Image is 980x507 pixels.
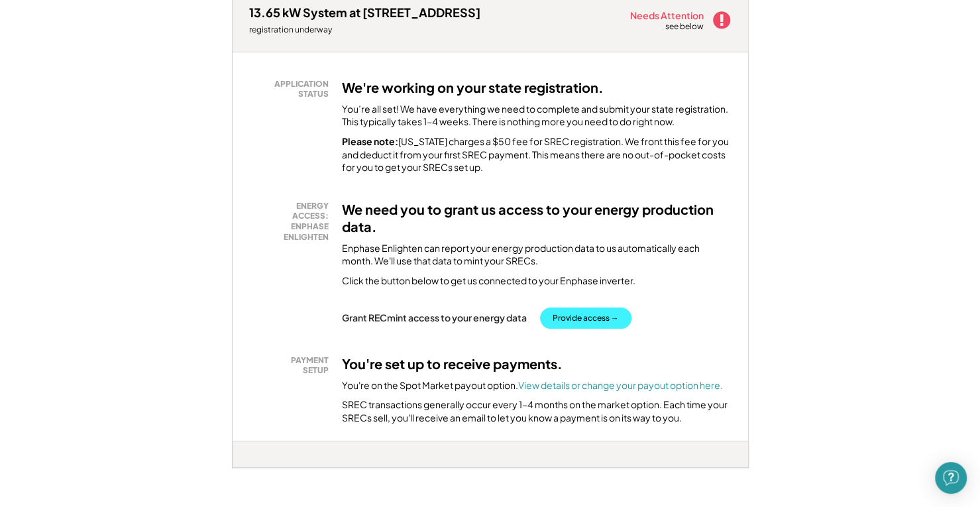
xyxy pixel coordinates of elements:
a: View details or change your payout option here. [518,379,723,391]
div: You're on the Spot Market payout option. [342,379,723,392]
div: ENERGY ACCESS: ENPHASE ENLIGHTEN [256,201,329,242]
h3: You're set up to receive payments. [342,355,563,372]
div: PAYMENT SETUP [256,355,329,376]
button: Provide access → [540,308,631,329]
div: SREC transactions generally occur every 1-4 months on the market option. Each time your SRECs sel... [342,398,732,424]
div: [US_STATE] charges a $50 fee for SREC registration. We front this fee for you and deduct it from ... [342,135,732,174]
div: Enphase Enlighten can report your energy production data to us automatically each month. We'll us... [342,242,732,268]
div: Needs Attention [630,11,705,20]
div: see below [665,21,705,32]
div: 13.65 kW System at [STREET_ADDRESS] [249,5,480,20]
div: Click the button below to get us connected to your Enphase inverter. [342,274,635,288]
div: Open Intercom Messenger [935,462,967,494]
h3: We're working on your state registration. [342,79,604,96]
div: registration underway [249,25,480,35]
div: You’re all set! We have everything we need to complete and submit your state registration. This t... [342,103,732,129]
div: APPLICATION STATUS [256,79,329,99]
strong: Please note: [342,135,398,147]
h3: We need you to grant us access to your energy production data. [342,201,732,235]
div: 7vxiwagr - MD 1.5x (BT) [232,468,274,473]
div: Grant RECmint access to your energy data [342,311,527,323]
